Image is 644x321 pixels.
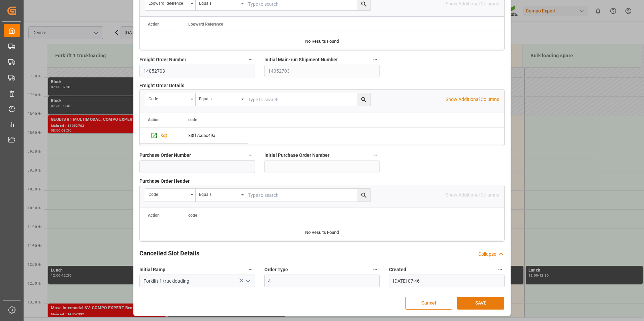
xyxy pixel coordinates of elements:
div: code [149,94,188,102]
button: Initial Main-run Shipment Number [371,55,380,64]
button: open menu [242,276,252,286]
span: code [188,213,197,218]
div: Collapse [478,251,496,258]
button: Created [496,265,505,274]
button: Cancel [405,297,452,310]
div: Press SPACE to select this row. [180,128,248,144]
span: Order Type [264,266,288,273]
span: Purchase Order Number [139,152,191,159]
span: Freight Order Details [139,82,184,89]
span: code [188,117,197,122]
input: Type to search/select [139,275,255,287]
button: Initial Purchase Order Number [371,151,380,159]
h2: Cancelled Slot Details [139,249,199,258]
div: Equals [199,94,239,102]
button: search button [357,189,370,202]
button: SAVE [457,297,504,310]
button: Order Type [371,265,380,274]
span: Freight Order Number [139,56,186,63]
button: open menu [196,93,246,106]
button: open menu [196,189,246,202]
button: open menu [145,189,196,202]
button: Purchase Order Number [246,151,255,159]
button: open menu [145,93,196,106]
span: Logward Reference [188,22,223,27]
div: Action [148,213,160,218]
div: 33ff7cd5c49a [180,128,248,143]
input: Type to search [246,189,370,202]
span: Created [389,266,406,273]
span: Initial Main-run Shipment Number [264,56,338,63]
span: Initial Purchase Order Number [264,152,329,159]
span: Initial Ramp [139,266,165,273]
p: Show Additional Columns [446,96,499,103]
div: Press SPACE to select this row. [140,128,180,144]
div: Action [148,117,160,122]
input: DD.MM.YYYY HH:MM [389,275,505,287]
button: Freight Order Number [246,55,255,64]
span: Purchase Order Header [139,178,190,185]
div: Equals [199,190,239,198]
input: Type to search [246,93,370,106]
button: search button [357,93,370,106]
div: Action [148,22,160,27]
div: code [149,190,188,198]
button: Initial Ramp [246,265,255,274]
